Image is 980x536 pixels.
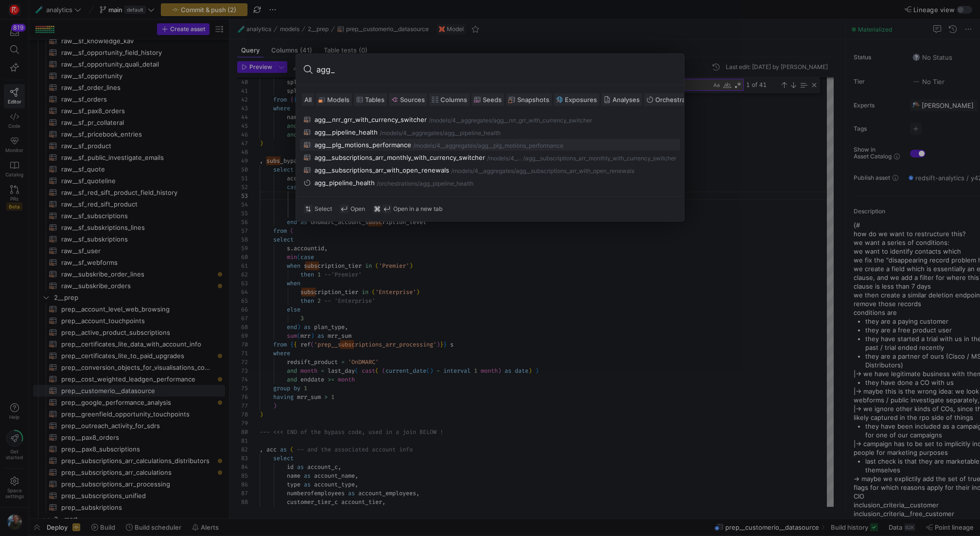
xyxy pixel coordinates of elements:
[413,142,437,149] div: /models/
[554,93,599,106] button: Exposures
[565,96,597,104] span: Exposures
[302,93,314,106] button: All
[514,168,634,174] div: /agg__subscriptions_arr_with_open_renewals
[380,130,403,137] div: /models/
[315,179,375,187] div: agg_pipeline_health
[403,130,442,137] div: 4__aggregates
[327,96,350,104] span: Models
[373,205,442,213] div: Open in a new tab
[612,96,640,104] span: Analyses
[315,116,427,123] div: agg__nrr_grr_with_currency_switcher
[442,130,501,137] div: /agg__pipeline_health
[491,117,592,124] div: /agg__nrr_grr_with_currency_switcher
[451,168,474,174] div: /models/
[510,155,523,162] div: 4__aggregates
[373,205,382,213] span: ⌘
[340,205,365,213] div: Open
[487,155,510,162] div: /models/
[315,166,449,174] div: agg__subscriptions_arr_with_open_renewals
[354,93,387,106] button: Tables
[304,96,312,104] span: All
[601,93,642,106] button: Analyses
[644,93,703,106] button: Orchestrations
[429,117,452,124] div: /models/
[472,93,504,106] button: Seeds
[315,141,411,149] div: agg__plg_motions_performance
[377,180,418,187] div: /orchestrations
[304,205,332,213] div: Select
[483,96,502,104] span: Seeds
[440,96,467,104] span: Columns
[517,96,549,104] span: Snapshots
[429,93,470,106] button: Columns
[476,142,563,149] div: /agg__plg_motions_performance
[437,142,476,149] div: 4__aggregates
[655,96,700,104] span: Orchestrations
[506,93,552,106] button: Snapshots
[315,128,378,136] div: agg__pipeline_health
[452,117,491,124] div: 4__aggregates
[389,93,427,106] button: Sources
[365,96,385,104] span: Tables
[315,154,485,161] div: agg__subscriptions_arr_monthly_with_currency_switcher
[474,168,514,174] div: 4__aggregates
[418,180,473,187] div: /agg_pipeline_health
[316,62,676,77] input: Search or run a command
[316,93,352,106] button: Models
[400,96,425,104] span: Sources
[523,155,676,162] div: /agg__subscriptions_arr_monthly_with_currency_switcher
